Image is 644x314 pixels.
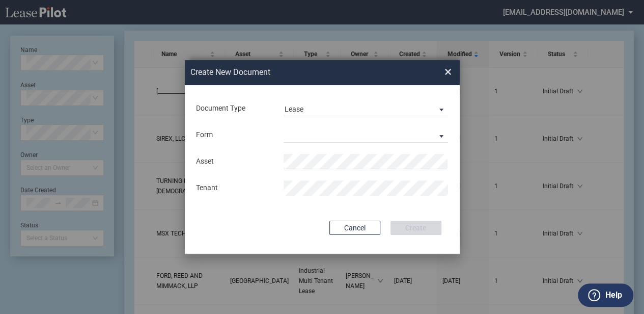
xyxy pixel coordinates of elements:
[285,105,303,113] div: Lease
[190,103,278,114] div: Document Type
[390,221,441,235] button: Create
[190,130,278,140] div: Form
[284,101,448,116] md-select: Document Type: Lease
[190,67,408,78] h2: Create New Document
[444,64,452,81] span: ×
[190,156,278,167] div: Asset
[284,127,448,143] md-select: Lease Form
[190,183,278,193] div: Tenant
[329,221,380,235] button: Cancel
[605,289,622,302] label: Help
[185,60,460,254] md-dialog: Create New ...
